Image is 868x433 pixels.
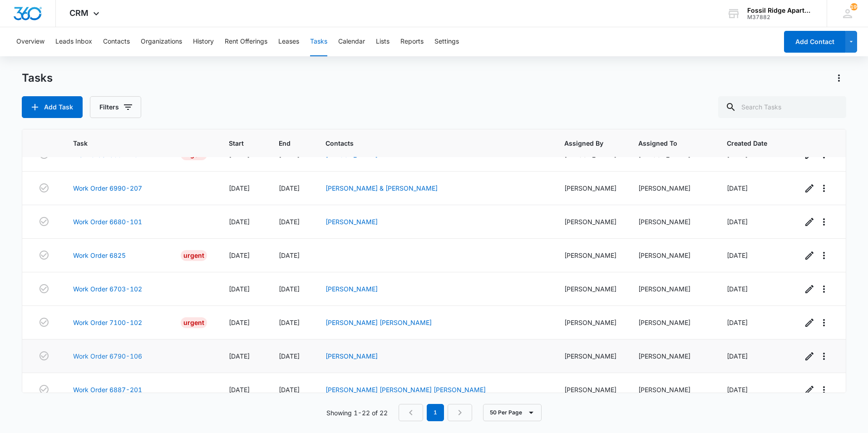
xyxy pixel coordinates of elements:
[832,71,846,85] button: Actions
[279,285,300,293] span: [DATE]
[181,250,207,261] div: Urgent
[747,7,814,14] div: account name
[279,184,300,192] span: [DATE]
[564,385,616,394] div: [PERSON_NAME]
[141,27,182,56] button: Organizations
[229,386,250,394] span: [DATE]
[784,31,845,53] button: Add Contact
[727,138,767,148] span: Created Date
[638,217,705,226] div: [PERSON_NAME]
[483,404,542,421] button: 50 Per Page
[278,27,299,56] button: Leases
[638,284,705,294] div: [PERSON_NAME]
[564,251,616,260] div: [PERSON_NAME]
[727,386,748,394] span: [DATE]
[73,217,142,226] a: Work Order 6680-101
[279,251,300,259] span: [DATE]
[564,284,616,294] div: [PERSON_NAME]
[73,138,194,148] span: Task
[338,27,365,56] button: Calendar
[310,27,327,56] button: Tasks
[325,184,438,192] a: [PERSON_NAME] & [PERSON_NAME]
[73,284,142,294] a: Work Order 6703-102
[16,27,44,56] button: Overview
[325,218,378,226] a: [PERSON_NAME]
[279,386,300,394] span: [DATE]
[193,27,214,56] button: History
[325,352,378,360] a: [PERSON_NAME]
[279,319,300,326] span: [DATE]
[279,352,300,360] span: [DATE]
[376,27,390,56] button: Lists
[73,251,126,260] a: Work Order 6825
[90,96,141,118] button: Filters
[638,183,705,193] div: [PERSON_NAME]
[399,404,472,421] nav: Pagination
[727,352,748,360] span: [DATE]
[850,3,858,10] span: 199
[73,183,142,193] a: Work Order 6990-207
[727,319,748,326] span: [DATE]
[73,351,142,361] a: Work Order 6790-106
[564,318,616,327] div: [PERSON_NAME]
[638,385,705,394] div: [PERSON_NAME]
[229,184,250,192] span: [DATE]
[229,352,250,360] span: [DATE]
[325,319,432,326] a: [PERSON_NAME] [PERSON_NAME]
[564,351,616,361] div: [PERSON_NAME]
[718,96,846,118] input: Search Tasks
[229,251,250,259] span: [DATE]
[727,285,748,293] span: [DATE]
[564,183,616,193] div: [PERSON_NAME]
[747,14,814,20] div: account id
[181,317,207,328] div: Urgent
[427,404,444,421] em: 1
[229,138,244,148] span: Start
[850,3,858,10] div: notifications count
[22,71,53,85] h1: Tasks
[325,285,378,293] a: [PERSON_NAME]
[325,138,529,148] span: Contacts
[400,27,424,56] button: Reports
[229,285,250,293] span: [DATE]
[229,319,250,326] span: [DATE]
[279,138,291,148] span: End
[69,8,89,18] span: CRM
[229,218,250,226] span: [DATE]
[638,251,705,260] div: [PERSON_NAME]
[564,217,616,226] div: [PERSON_NAME]
[638,138,692,148] span: Assigned To
[73,318,142,327] a: Work Order 7100-102
[638,351,705,361] div: [PERSON_NAME]
[638,318,705,327] div: [PERSON_NAME]
[22,96,83,118] button: Add Task
[325,386,486,394] a: [PERSON_NAME] [PERSON_NAME] [PERSON_NAME]
[73,385,142,394] a: Work Order 6887-201
[103,27,130,56] button: Contacts
[727,218,748,226] span: [DATE]
[225,27,267,56] button: Rent Offerings
[279,218,300,226] span: [DATE]
[564,138,603,148] span: Assigned By
[727,251,748,259] span: [DATE]
[55,27,92,56] button: Leads Inbox
[434,27,459,56] button: Settings
[727,184,748,192] span: [DATE]
[326,408,388,418] p: Showing 1-22 of 22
